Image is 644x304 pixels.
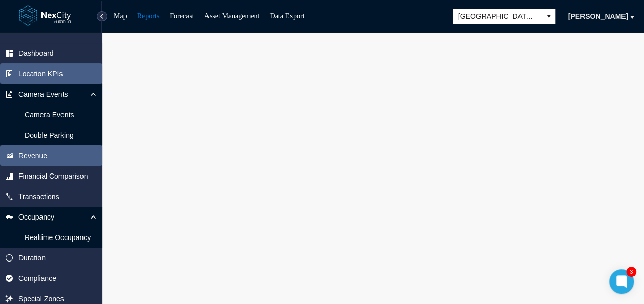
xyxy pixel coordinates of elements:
[25,130,74,140] span: Double Parking
[562,8,635,25] button: [PERSON_NAME]
[18,69,63,79] span: Location KPIs
[170,12,194,20] a: Forecast
[18,89,68,99] span: Camera Events
[568,11,628,21] span: [PERSON_NAME]
[137,12,160,20] a: Reports
[269,12,304,20] a: Data Export
[25,232,91,243] span: Realtime Occupancy
[18,212,54,222] span: Occupancy
[626,267,636,277] div: 3
[18,191,59,202] span: Transactions
[18,48,54,58] span: Dashboard
[18,150,47,161] span: Revenue
[18,253,46,263] span: Duration
[18,273,56,284] span: Compliance
[114,12,127,20] a: Map
[18,294,64,304] span: Special Zones
[204,12,260,20] a: Asset Management
[25,110,74,120] span: Camera Events
[542,9,555,24] button: select
[18,171,88,181] span: Financial Comparison
[458,11,537,21] span: [GEOGRAPHIC_DATA][PERSON_NAME]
